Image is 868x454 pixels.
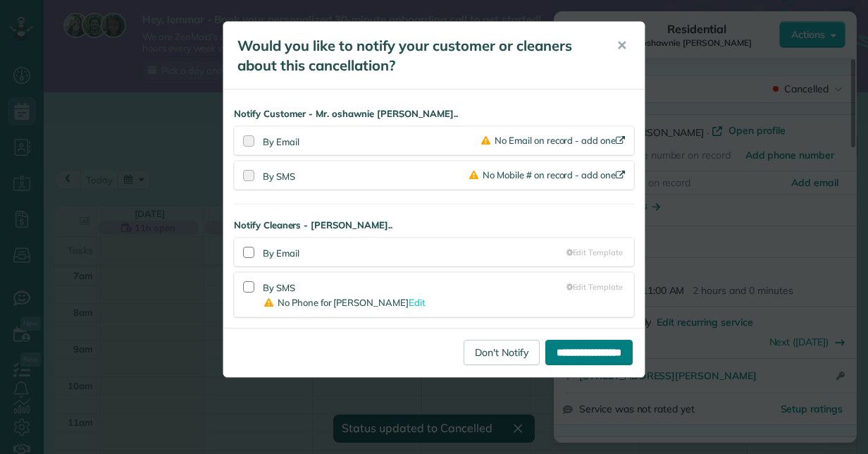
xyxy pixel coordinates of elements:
[616,37,627,54] span: ✕
[234,219,634,232] strong: Notify Cleaners - [PERSON_NAME]..
[263,295,566,311] div: No Phone for [PERSON_NAME]
[469,169,628,180] a: No Mobile # on record - add one
[566,281,623,293] a: Edit Template
[481,135,628,146] a: No Email on record - add one
[237,36,597,75] h5: Would you like to notify your customer or cleaners about this cancellation?
[566,247,623,258] a: Edit Template
[263,135,481,149] div: By Email
[263,278,566,311] div: By SMS
[464,340,540,365] a: Don't Notify
[234,107,634,121] strong: Notify Customer - Mr. oshawnie [PERSON_NAME]..
[263,167,469,183] div: By SMS
[263,244,566,260] div: By Email
[409,297,426,308] a: Edit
